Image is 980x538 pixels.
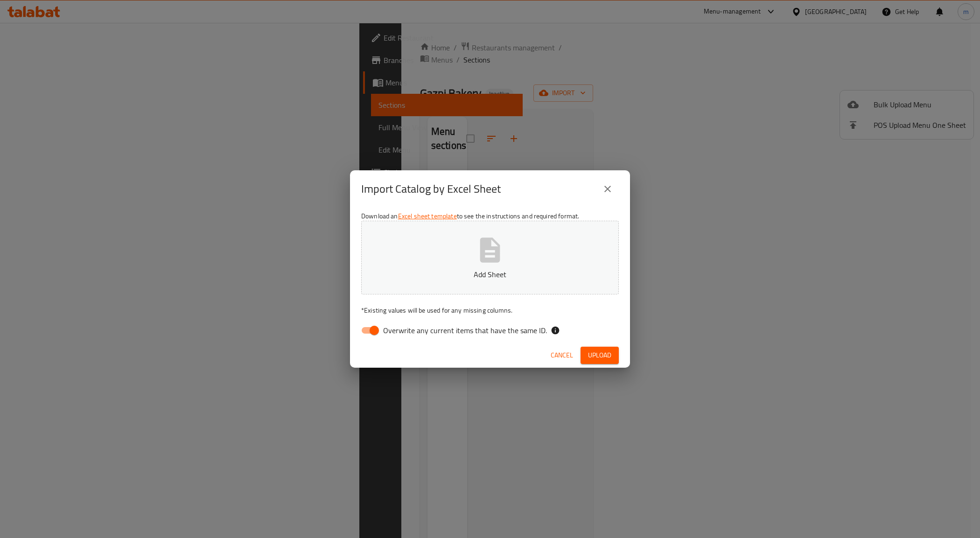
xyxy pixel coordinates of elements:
div: Download an to see the instructions and required format. [350,208,630,343]
span: Overwrite any current items that have the same ID. [383,325,547,336]
a: Excel sheet template [398,210,457,222]
button: Add Sheet [361,221,619,294]
button: close [596,178,619,200]
span: Cancel [551,349,573,361]
button: Upload [581,347,619,364]
h2: Import Catalog by Excel Sheet [361,182,501,196]
button: Cancel [547,347,577,364]
span: Upload [588,349,611,361]
p: Add Sheet [376,269,604,280]
svg: If the overwrite option isn't selected, then the items that match an existing ID will be ignored ... [551,326,560,335]
p: Existing values will be used for any missing columns. [361,306,619,315]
